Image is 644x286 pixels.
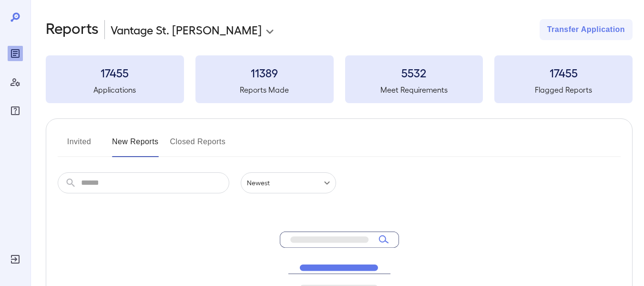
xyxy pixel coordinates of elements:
[170,134,226,157] button: Closed Reports
[58,134,101,157] button: Invited
[345,84,483,95] h5: Meet Requirements
[494,65,633,80] h3: 17455
[8,74,23,90] div: Manage Users
[195,65,334,80] h3: 11389
[494,84,633,95] h5: Flagged Reports
[8,46,23,61] div: Reports
[111,22,262,37] p: Vantage St. [PERSON_NAME]
[241,172,336,193] div: Newest
[8,252,23,267] div: Log Out
[46,19,99,40] h2: Reports
[195,84,334,95] h5: Reports Made
[46,55,633,103] summary: 17455Applications11389Reports Made5532Meet Requirements17455Flagged Reports
[345,65,483,80] h3: 5532
[112,134,159,157] button: New Reports
[46,65,184,80] h3: 17455
[8,103,23,118] div: FAQ
[540,19,633,40] button: Transfer Application
[46,84,184,95] h5: Applications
